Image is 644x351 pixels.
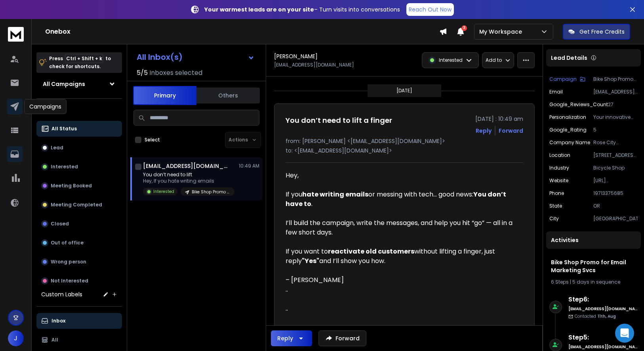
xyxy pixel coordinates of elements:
[286,275,517,285] div: – [PERSON_NAME]
[36,140,122,156] button: Lead
[549,127,587,133] p: Google_Rating
[36,235,122,251] button: Out of office
[318,330,366,346] button: Forward
[328,247,414,256] strong: reactivate old customers
[36,273,122,289] button: Not Interested
[475,115,523,123] p: [DATE] : 10:49 am
[286,147,523,155] p: to: <[EMAIL_ADDRESS][DOMAIN_NAME]>
[593,203,638,209] p: OR
[36,313,122,329] button: Inbox
[568,306,638,312] h6: [EMAIL_ADDRESS][DOMAIN_NAME]
[51,164,78,170] p: Interested
[593,76,638,82] p: Bike Shop Promo for Email Marketing Svcs
[286,247,517,266] div: If you want to without lifting a finger, just reply and I’ll show you how.
[549,101,608,108] p: Google_Reviews_Count
[593,216,638,222] p: [GEOGRAPHIC_DATA]
[563,24,630,40] button: Get Free Credits
[8,330,24,346] button: J
[593,89,638,95] p: [EMAIL_ADDRESS][DOMAIN_NAME]
[608,101,638,108] p: 27
[593,177,638,184] p: [URL][DOMAIN_NAME]
[551,279,569,285] span: 6 Steps
[286,115,392,126] h1: You don’t need to lift a finger
[593,127,638,133] p: 5
[568,344,638,350] h6: [EMAIL_ADDRESS][DOMAIN_NAME]
[593,139,638,146] p: Rose City Recumbent Cycles
[36,76,122,92] button: All Campaigns
[51,318,65,324] p: Inbox
[36,197,122,213] button: Meeting Completed
[461,25,467,31] span: 3
[277,334,293,342] div: Reply
[271,330,312,346] button: Reply
[598,313,616,319] span: 11th, Aug
[286,137,523,145] p: from: [PERSON_NAME] <[EMAIL_ADDRESS][DOMAIN_NAME]>
[51,126,77,132] p: All Status
[579,28,625,36] p: Get Free Credits
[149,68,202,78] h3: Inboxes selected
[479,28,525,36] p: My Workspace
[593,190,638,196] p: 19713375685
[65,54,103,63] span: Ctrl + Shift + k
[286,218,517,237] div: I’ll build the campaign, write the messages, and help you hit “go” — all in a few short days.
[286,323,517,332] div: ..
[549,89,563,95] p: Email
[549,203,562,209] p: State
[549,152,570,158] p: location
[551,258,636,274] h1: Bike Shop Promo for Email Marketing Svcs
[36,178,122,194] button: Meeting Booked
[192,189,230,195] p: Bike Shop Promo for Email Marketing Svcs
[274,52,318,60] h1: [PERSON_NAME]
[593,152,638,158] p: [STREET_ADDRESS][PERSON_NAME]
[572,279,620,285] span: 5 days in sequence
[41,290,82,298] h3: Custom Labels
[593,165,638,171] p: Bicycle Shop
[406,3,454,16] a: Reach Out Now
[439,57,463,63] p: Interested
[204,6,314,13] strong: Your warmest leads are on your site
[568,333,638,342] h6: Step 5 :
[274,62,354,68] p: [EMAIL_ADDRESS][DOMAIN_NAME]
[568,295,638,304] h6: Step 6 :
[549,76,577,82] p: Campaign
[51,337,58,343] p: All
[196,87,260,104] button: Others
[286,285,517,294] div: ..
[409,6,452,13] p: Reach Out Now
[36,121,122,137] button: All Status
[615,324,634,343] div: Open Intercom Messenger
[551,279,636,285] div: |
[51,183,92,189] p: Meeting Booked
[49,55,111,71] p: Press to check for shortcuts.
[51,202,102,208] p: Meeting Completed
[36,254,122,270] button: Wrong person
[396,88,412,94] p: [DATE]
[549,216,559,222] p: City
[286,190,507,208] strong: You don’t have to
[36,159,122,175] button: Interested
[549,165,569,171] p: industry
[143,172,234,178] p: You don’t need to lift
[239,163,259,169] p: 10:49 AM
[302,256,319,265] strong: "Yes"
[549,76,585,82] button: Campaign
[51,259,86,265] p: Wrong person
[593,114,638,120] p: Your innovative approach to recumbent bikes and trikes, especially with those cutting-edge mid-dr...
[8,27,24,42] img: logo
[286,304,517,313] div: ..
[130,49,261,65] button: All Inbox(s)
[36,332,122,348] button: All
[51,278,88,284] p: Not Interested
[153,189,174,195] p: Interested
[575,313,616,319] p: Contacted
[486,57,502,63] p: Add to
[24,99,67,114] div: Campaigns
[36,216,122,232] button: Closed
[51,145,63,151] p: Lead
[204,6,400,13] p: – Turn visits into conversations
[145,137,160,143] label: Select
[36,105,122,116] h3: Filters
[546,231,641,249] div: Activities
